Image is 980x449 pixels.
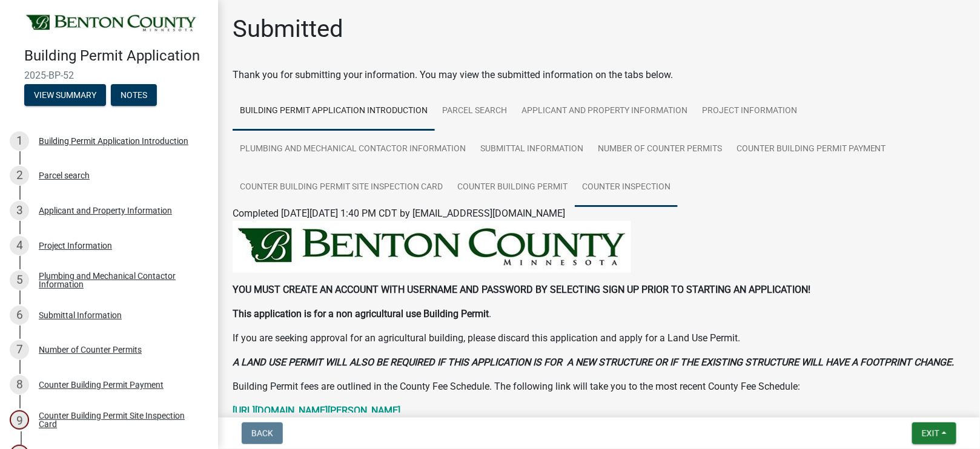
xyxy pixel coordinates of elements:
[233,168,450,207] a: Counter Building Permit Site Inspection Card
[10,270,29,290] div: 5
[10,236,29,255] div: 4
[24,47,208,65] h4: Building Permit Application
[233,130,473,169] a: Plumbing and Mechanical Contactor Information
[695,92,804,131] a: Project Information
[233,405,400,416] a: [URL][DOMAIN_NAME][PERSON_NAME]
[591,130,729,169] a: Number of Counter Permits
[10,306,29,325] div: 6
[233,68,965,82] div: Thank you for submitting your information. You may view the submitted information on the tabs below.
[912,422,956,444] button: Exit
[233,308,489,320] strong: This application is for a non agricultural use Building Permit
[233,356,955,368] strong: A LAND USE PERMIT WILL ALSO BE REQUIRED IF THIS APPLICATION IS FOR A NEW STRUCTURE OR IF THE EXIS...
[24,91,106,100] wm-modal-confirm: Summary
[10,166,29,185] div: 2
[10,410,29,430] div: 9
[233,221,631,273] img: BENTON_HEADER_184150ff-1924-48f9-adeb-d4c31246c7fa.jpeg
[233,15,343,44] h1: Submitted
[233,379,965,394] p: Building Permit fees are outlined in the County Fee Schedule. The following link will take you to...
[233,92,435,131] a: Building Permit Application Introduction
[39,346,142,354] div: Number of Counter Permits
[233,284,810,295] strong: YOU MUST CREATE AN ACCOUNT WITH USERNAME AND PASSWORD BY SELECTING SIGN UP PRIOR TO STARTING AN A...
[39,272,199,289] div: Plumbing and Mechanical Contactor Information
[450,168,575,207] a: Counter Building Permit
[729,130,893,169] a: Counter Building Permit Payment
[24,13,199,34] img: Benton County, Minnesota
[10,201,29,220] div: 3
[10,131,29,151] div: 1
[242,422,283,444] button: Back
[10,340,29,359] div: 7
[39,137,188,145] div: Building Permit Application Introduction
[39,206,172,215] div: Applicant and Property Information
[922,428,939,438] span: Exit
[473,130,591,169] a: Submittal Information
[233,307,965,321] p: .
[233,208,565,219] span: Completed [DATE][DATE] 1:40 PM CDT by [EMAIL_ADDRESS][DOMAIN_NAME]
[39,171,90,180] div: Parcel search
[233,331,965,346] p: If you are seeking approval for an agricultural building, please discard this application and app...
[111,84,157,106] button: Notes
[575,168,678,207] a: Counter Inspection
[10,375,29,395] div: 8
[24,70,194,81] span: 2025-BP-52
[251,428,273,438] span: Back
[514,92,695,131] a: Applicant and Property Information
[111,91,157,100] wm-modal-confirm: Notes
[39,241,112,250] div: Project Information
[435,92,514,131] a: Parcel search
[39,381,164,389] div: Counter Building Permit Payment
[24,84,106,106] button: View Summary
[39,411,199,428] div: Counter Building Permit Site Inspection Card
[39,311,122,320] div: Submittal Information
